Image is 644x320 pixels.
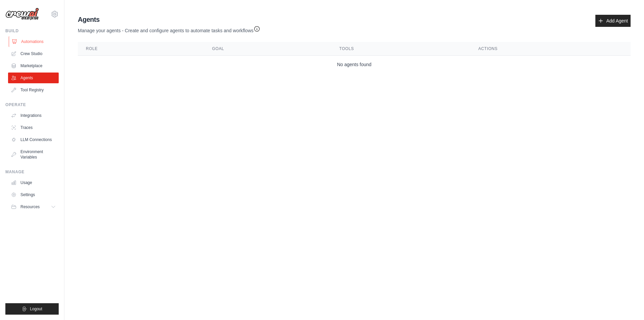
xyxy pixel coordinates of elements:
[8,60,59,71] a: Marketplace
[8,201,59,212] button: Resources
[5,303,59,315] button: Logout
[5,28,59,34] div: Build
[204,42,331,56] th: Goal
[8,85,59,95] a: Tool Registry
[5,102,59,107] div: Operate
[5,169,59,175] div: Manage
[20,204,40,210] span: Resources
[331,42,470,56] th: Tools
[8,189,59,200] a: Settings
[595,15,631,27] a: Add Agent
[8,177,59,188] a: Usage
[9,36,59,47] a: Automations
[470,42,631,56] th: Actions
[5,8,39,20] img: Logo
[8,48,59,59] a: Crew Studio
[78,56,631,74] td: No agents found
[8,122,59,133] a: Traces
[8,73,59,83] a: Agents
[78,42,204,56] th: Role
[78,15,260,24] h2: Agents
[8,134,59,145] a: LLM Connections
[30,306,42,312] span: Logout
[8,146,59,163] a: Environment Variables
[78,24,260,34] p: Manage your agents - Create and configure agents to automate tasks and workflows
[8,110,59,121] a: Integrations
